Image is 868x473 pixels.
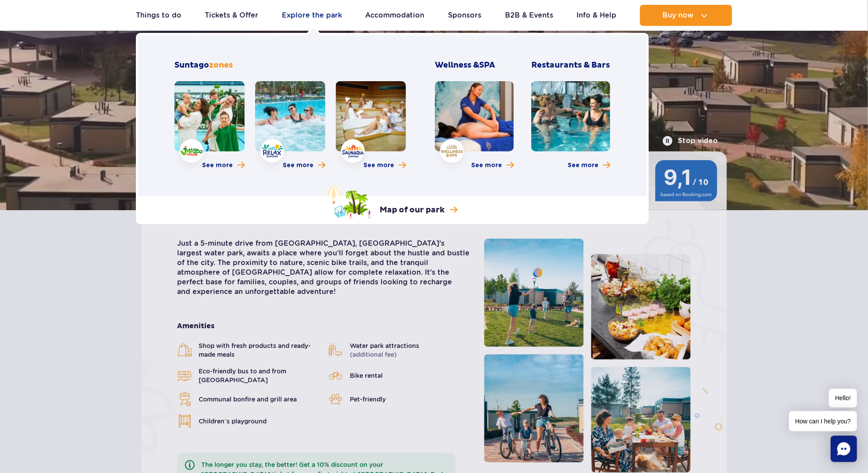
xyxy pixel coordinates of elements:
[282,5,342,26] a: Explore the park
[327,186,458,220] a: Map of our park
[380,205,445,215] p: Map of our park
[283,161,313,170] span: See more
[283,161,325,170] a: More about Relax zone
[363,161,394,170] span: See more
[471,161,502,170] span: See more
[479,60,495,70] span: SPA
[831,436,857,462] div: Chat
[205,5,259,26] a: Tickets & Offer
[505,5,553,26] a: B2B & Events
[531,60,610,71] h3: Restaurants & Bars
[202,161,245,170] a: More about Jamango zone
[829,389,857,408] span: Hello!
[202,161,233,170] span: See more
[471,161,514,170] a: More about Wellness & SPA
[448,5,481,26] a: Sponsors
[435,60,514,71] h3: Wellness &
[662,11,694,19] span: Buy now
[576,5,616,26] a: Info & Help
[174,60,406,71] h2: Suntago
[136,5,181,26] a: Things to do
[209,60,233,70] span: zones
[789,411,857,431] span: How can I help you?
[568,161,598,170] span: See more
[568,161,610,170] a: More about Restaurants & Bars
[366,5,425,26] a: Accommodation
[640,5,732,26] button: Buy now
[363,161,406,170] a: More about Saunaria zone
